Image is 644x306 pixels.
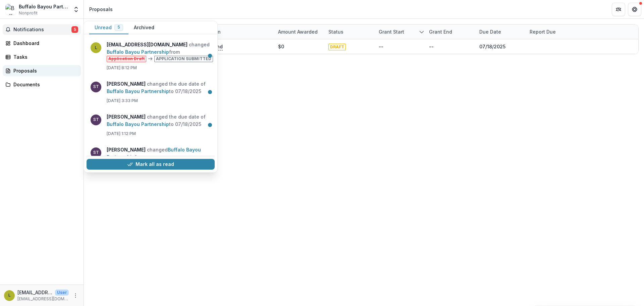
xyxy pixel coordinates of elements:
div: $0 [278,43,284,50]
div: Tasks [13,53,75,60]
div: Status [324,25,375,39]
div: Due Date [475,25,526,39]
div: Proposals [13,67,75,74]
div: Grant start [375,25,425,39]
p: [EMAIL_ADDRESS][DOMAIN_NAME] [17,289,52,296]
button: Notifications5 [3,24,81,35]
p: changed from [107,41,216,62]
a: Dashboard [3,38,81,49]
p: changed the due date of to 07/18/2025 [107,113,211,128]
a: Tasks [3,51,81,62]
nav: breadcrumb [87,4,115,14]
a: Buffalo Bayou Partnership [107,121,169,127]
button: Mark all as read [87,159,215,170]
button: More [71,292,79,300]
button: Unread [89,21,128,34]
a: Buffalo Bayou Partnership [107,88,169,94]
span: 5 [71,26,78,33]
a: Proposals [3,65,81,76]
span: DRAFT [328,44,346,50]
svg: sorted descending [419,29,424,35]
div: Grant end [425,25,475,39]
div: Amount awarded [274,25,324,39]
div: Status [324,28,347,35]
img: Buffalo Bayou Partnership [5,4,16,15]
div: Dashboard [13,40,75,47]
div: Proposals [89,6,113,13]
div: Report Due [526,28,560,35]
div: Buffalo Bayou Partnership [19,3,69,10]
button: Partners [612,3,625,16]
div: -- [379,43,383,50]
span: 5 [117,25,120,30]
button: Open entity switcher [71,3,81,16]
a: Buffalo Bayou Partnership [107,147,201,160]
button: Get Help [628,3,641,16]
a: Buffalo Bayou Partnership [107,49,169,55]
p: changed from [107,146,211,167]
div: Due Date [475,28,505,35]
span: Nonprofit [19,10,38,16]
div: Foundation [190,25,274,39]
div: Report Due [526,25,576,39]
p: [EMAIL_ADDRESS][DOMAIN_NAME] [17,296,69,302]
span: Notifications [13,27,71,33]
div: Amount awarded [274,28,322,35]
div: Grant start [375,28,408,35]
div: Documents [13,81,75,88]
div: 07/18/2025 [479,43,505,50]
div: lmcburnett@buffalobayou.org [8,293,11,298]
div: -- [429,43,434,50]
button: Archived [128,21,160,34]
div: Grant end [425,28,456,35]
p: changed the due date of to 07/18/2025 [107,80,211,95]
p: User [55,290,69,296]
a: Documents [3,79,81,90]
